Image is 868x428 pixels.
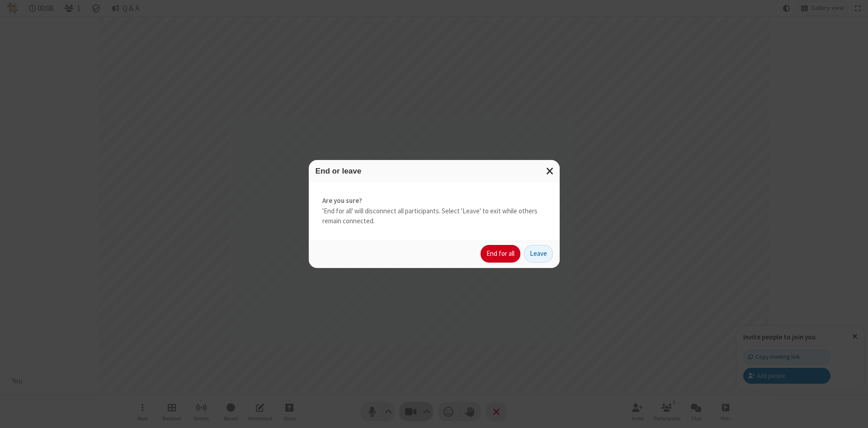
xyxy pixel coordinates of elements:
[524,245,553,263] button: Leave
[541,160,560,182] button: Close modal
[322,196,546,206] strong: Are you sure?
[316,167,553,175] h3: End or leave
[481,245,520,263] button: End for all
[309,182,560,240] div: 'End for all' will disconnect all participants. Select 'Leave' to exit while others remain connec...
